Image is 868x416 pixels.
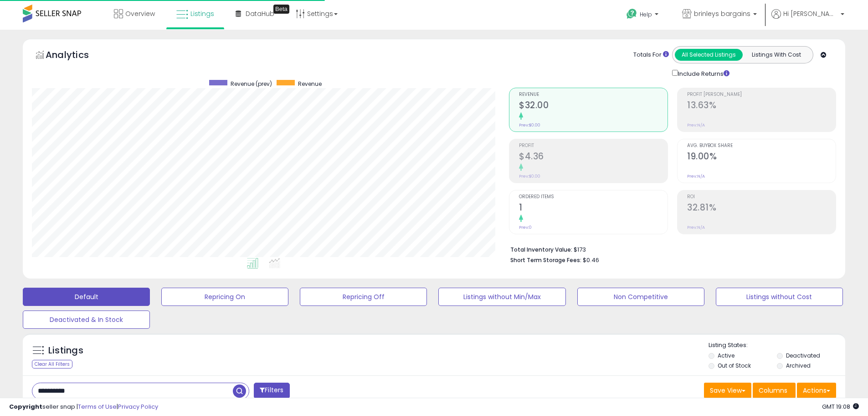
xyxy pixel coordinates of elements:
[190,9,214,18] span: Listings
[583,256,599,264] span: $0.46
[687,143,836,148] span: Avg. Buybox Share
[519,122,540,128] small: Prev: $0.00
[687,100,836,112] h2: 13.63%
[231,80,272,88] span: Revenue (prev)
[753,383,796,398] button: Columns
[687,174,705,179] small: Prev: N/A
[640,11,652,18] span: Help
[519,225,532,230] small: Prev: 0
[78,402,117,411] a: Terms of Use
[687,195,836,200] span: ROI
[125,9,155,18] span: Overview
[519,202,668,215] h2: 1
[687,225,705,230] small: Prev: N/A
[797,383,836,398] button: Actions
[300,288,427,306] button: Repricing Off
[519,174,540,179] small: Prev: $0.00
[23,311,150,329] button: Deactivated & In Stock
[577,288,704,306] button: Non Competitive
[619,1,668,30] a: Help
[519,151,668,163] h2: $4.36
[687,92,836,97] span: Profit [PERSON_NAME]
[786,362,811,369] label: Archived
[626,8,637,20] i: Get Help
[254,383,289,399] button: Filters
[675,49,743,61] button: All Selected Listings
[9,403,158,411] div: seller snap | |
[510,246,572,253] b: Total Inventory Value:
[23,288,150,306] button: Default
[519,143,668,148] span: Profit
[822,402,859,411] span: 2025-09-13 19:08 GMT
[438,288,565,306] button: Listings without Min/Max
[519,92,668,97] span: Revenue
[46,48,107,63] h5: Analytics
[510,256,581,264] b: Short Term Storage Fees:
[704,383,751,398] button: Save View
[709,341,845,350] p: Listing States:
[718,352,734,359] label: Active
[246,9,274,18] span: DataHub
[118,402,158,411] a: Privacy Policy
[786,352,820,359] label: Deactivated
[273,5,289,14] div: Tooltip anchor
[633,51,669,59] div: Totals For
[510,243,829,254] li: $173
[687,122,705,128] small: Prev: N/A
[665,68,740,79] div: Include Returns
[718,362,751,369] label: Out of Stock
[771,9,844,30] a: Hi [PERSON_NAME]
[519,195,668,200] span: Ordered Items
[759,386,787,395] span: Columns
[742,49,810,61] button: Listings With Cost
[48,344,83,357] h5: Listings
[9,402,42,411] strong: Copyright
[694,9,750,18] span: brinleys bargains
[687,151,836,163] h2: 19.00%
[298,80,322,88] span: Revenue
[519,100,668,112] h2: $32.00
[687,202,836,215] h2: 32.81%
[716,288,843,306] button: Listings without Cost
[161,288,288,306] button: Repricing On
[783,9,838,18] span: Hi [PERSON_NAME]
[32,360,72,369] div: Clear All Filters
